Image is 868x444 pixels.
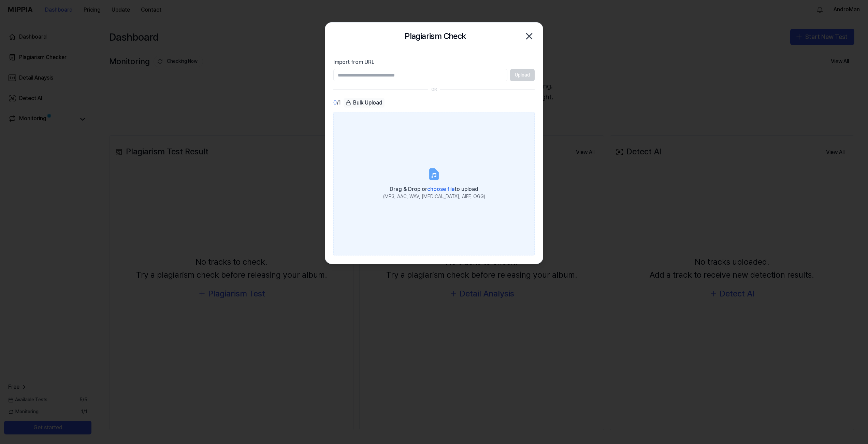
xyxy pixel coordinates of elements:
div: Bulk Upload [344,98,385,108]
div: (MP3, AAC, WAV, [MEDICAL_DATA], AIFF, OGG) [383,193,485,200]
span: 0 [333,99,337,107]
label: Import from URL [333,58,535,66]
div: OR [431,87,437,93]
button: Bulk Upload [344,98,385,108]
h2: Plagiarism Check [405,30,466,43]
div: / 1 [333,98,341,108]
span: Drag & Drop or to upload [390,186,478,192]
span: choose file [427,186,454,192]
